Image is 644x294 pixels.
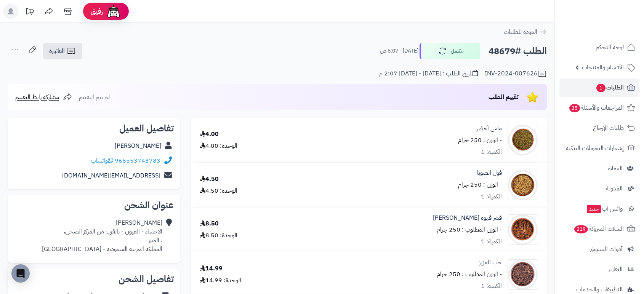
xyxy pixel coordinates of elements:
small: [DATE] - 6:07 ص [380,47,418,55]
span: الفاتورة [49,46,65,56]
a: الطلبات1 [559,78,639,97]
div: تاريخ الطلب : [DATE] - [DATE] 2:07 م [379,69,478,78]
small: - الوزن : 250 جرام [458,136,502,145]
small: - الوزن المطلوب : 250 جرام [437,225,502,234]
small: - الوزن : 250 جرام [458,180,502,189]
h2: تفاصيل الشحن [14,275,174,284]
a: [PERSON_NAME] [115,141,161,150]
span: أدوات التسويق [590,244,623,254]
span: مشاركة رابط التقييم [15,93,59,102]
a: واتساب [91,156,113,165]
span: الأقسام والمنتجات [582,62,624,73]
a: العملاء [559,159,639,177]
span: العودة للطلبات [504,27,537,37]
a: [EMAIL_ADDRESS][DOMAIN_NAME] [62,171,160,180]
span: الطلبات [596,82,624,93]
button: مكتمل [420,43,481,59]
small: - الوزن المطلوب : 250 جرام [437,270,502,279]
a: إشعارات التحويلات البنكية [559,139,639,157]
div: الكمية: 1 [481,148,502,157]
a: حب العزيز [479,258,502,267]
span: 219 [574,225,588,233]
span: إشعارات التحويلات البنكية [566,143,624,153]
a: أدوات التسويق [559,240,639,258]
img: 1645466661-Coffee%20Husks-90x90.jpg [508,214,538,245]
div: الكمية: 1 [481,192,502,201]
span: العملاء [608,163,623,174]
span: التقارير [608,264,623,275]
div: الوحدة: 4.50 [200,187,237,195]
span: طلبات الإرجاع [593,123,624,133]
img: 1628237640-Mung%20bean-90x90.jpg [508,125,538,155]
div: الوحدة: 14.99 [200,276,241,285]
div: 14.99 [200,264,223,273]
div: الوحدة: 8.50 [200,231,237,240]
span: المراجعات والأسئلة [569,102,624,113]
img: 1647578791-Soy%20Beans-90x90.jpg [508,170,538,200]
h2: الطلب #48679 [489,43,547,59]
div: 4.00 [200,130,219,139]
a: العودة للطلبات [504,27,547,37]
span: وآتس آب [586,203,623,214]
a: ماش أخضر [477,124,502,133]
img: ai-face.png [106,4,121,19]
div: 4.50 [200,175,219,184]
span: رفيق [91,7,103,16]
a: السلات المتروكة219 [559,220,639,238]
a: المراجعات والأسئلة35 [559,99,639,117]
div: INV-2024-007626 [485,69,547,78]
a: 966553743783 [115,156,160,165]
span: 1 [596,84,606,92]
a: طلبات الإرجاع [559,119,639,137]
div: الوحدة: 4.00 [200,142,237,150]
img: 1667661884-Tiger%20Nut-90x90.jpg [508,259,538,290]
a: مشاركة رابط التقييم [15,93,72,102]
a: قشر قهوة [PERSON_NAME] [433,214,502,222]
a: التقارير [559,260,639,278]
a: فول الصويا [477,169,502,177]
div: الكمية: 1 [481,237,502,246]
a: تحديثات المنصة [20,4,39,21]
div: [PERSON_NAME] الاحساء - العيون - بالقرب من المركز الصحي، ، المبرز المملكة العربية السعودية - [GEO... [42,219,162,253]
span: 35 [569,104,580,112]
span: المدونة [606,183,623,194]
span: تقييم الطلب [489,93,519,102]
img: logo-2.png [592,20,637,36]
a: وآتس آبجديد [559,200,639,218]
div: Open Intercom Messenger [11,264,30,283]
span: لوحة التحكم [596,42,624,53]
span: جديد [587,205,601,213]
h2: تفاصيل العميل [14,124,174,133]
a: لوحة التحكم [559,38,639,56]
a: المدونة [559,179,639,198]
span: السلات المتروكة [574,224,624,234]
span: لم يتم التقييم [79,93,110,102]
h2: عنوان الشحن [14,201,174,210]
div: 8.50 [200,219,219,228]
a: الفاتورة [43,43,82,59]
div: الكمية: 1 [481,282,502,291]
